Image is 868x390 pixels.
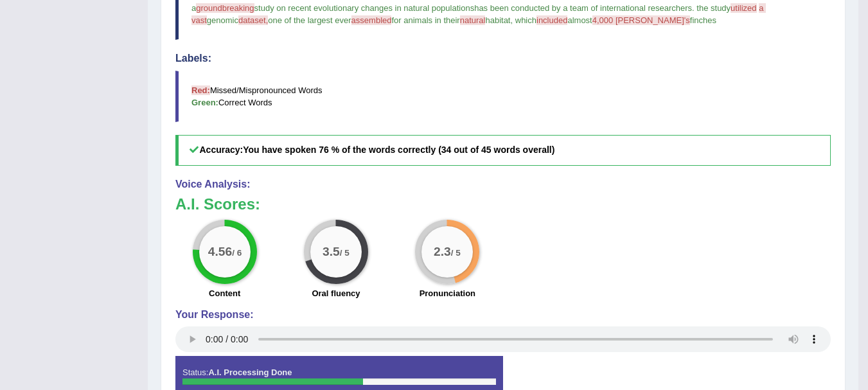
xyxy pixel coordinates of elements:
small: / 5 [340,248,350,258]
h4: Labels: [175,53,831,64]
span: included [536,15,567,25]
label: Content [209,287,240,299]
span: habitat [485,15,510,25]
small: / 6 [232,248,242,258]
b: You have spoken 76 % of the words correctly (34 out of 45 words overall) [243,145,554,155]
big: 4.56 [208,244,231,258]
span: has been conducted by a team of international researchers [474,3,692,13]
big: 3.5 [323,244,340,258]
h5: Accuracy: [175,135,831,165]
span: , [511,15,513,25]
h4: Your Response: [175,309,831,321]
span: 4,000 [PERSON_NAME]'s [592,15,690,25]
span: groundbreaking [196,3,254,13]
span: dataset, [238,15,268,25]
span: assembled [351,15,392,25]
span: for animals in their [391,15,459,25]
b: Green: [191,98,218,107]
blockquote: Missed/Mispronounced Words Correct Words [175,71,831,122]
span: utilized [731,3,756,13]
span: one of the largest ever [268,15,351,25]
big: 2.3 [434,244,451,258]
span: almost [567,15,592,25]
h4: Voice Analysis: [175,179,831,190]
small: / 5 [451,248,461,258]
span: . [692,3,695,13]
span: a [191,3,196,13]
b: Red: [191,85,210,95]
label: Oral fluency [312,287,360,299]
span: natural [460,15,486,25]
strong: A.I. Processing Done [208,368,292,377]
span: finches [690,15,716,25]
span: which [515,15,536,25]
b: A.I. Scores: [175,195,260,213]
label: Pronunciation [420,287,475,299]
span: the study [696,3,731,13]
span: study on recent evolutionary changes in natural populations [254,3,475,13]
span: genomic [207,15,238,25]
